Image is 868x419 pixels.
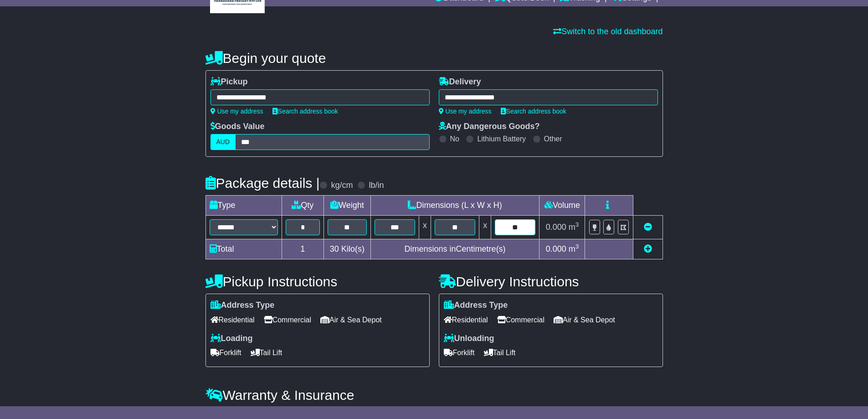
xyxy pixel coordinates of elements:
sup: 3 [575,221,579,228]
span: Residential [444,313,488,327]
span: m [569,244,579,253]
td: Qty [282,196,324,216]
td: x [479,216,491,239]
h4: Pickup Instructions [205,274,430,289]
label: Other [544,134,562,143]
label: Delivery [439,77,481,87]
label: Pickup [211,77,248,87]
label: Any Dangerous Goods? [439,122,540,132]
td: Type [205,196,282,216]
span: Commercial [264,313,311,327]
span: 30 [330,244,339,253]
span: Residential [211,313,255,327]
td: 1 [282,239,324,259]
span: Tail Lift [251,346,282,360]
label: Address Type [211,300,275,310]
td: Dimensions in Centimetre(s) [370,239,539,259]
td: Volume [539,196,585,216]
label: Goods Value [211,122,265,132]
a: Switch to the old dashboard [553,27,663,36]
h4: Warranty & Insurance [205,388,663,403]
td: Total [205,239,282,259]
label: Lithium Battery [477,134,526,143]
a: Search address book [501,108,566,115]
td: Kilo(s) [324,239,371,259]
span: 0.000 [546,222,566,232]
h4: Begin your quote [205,51,663,66]
sup: 3 [575,243,579,250]
a: Use my address [211,108,263,115]
span: Tail Lift [484,346,516,360]
span: m [569,222,579,232]
span: Forklift [444,346,475,360]
a: Add new item [644,244,652,253]
label: AUD [211,134,236,150]
a: Search address book [272,108,338,115]
span: Air & Sea Depot [320,313,382,327]
td: Dimensions (L x W x H) [370,196,539,216]
span: Commercial [497,313,544,327]
h4: Package details | [205,176,320,191]
td: x [419,216,431,239]
label: No [450,134,459,143]
a: Remove this item [644,222,652,232]
label: Address Type [444,300,508,310]
label: kg/cm [331,181,353,191]
span: Air & Sea Depot [554,313,615,327]
label: Loading [211,334,253,344]
h4: Delivery Instructions [439,274,663,289]
td: Weight [324,196,371,216]
a: Use my address [439,108,492,115]
span: 0.000 [546,244,566,253]
span: Forklift [211,346,241,360]
label: lb/in [369,181,384,191]
label: Unloading [444,334,494,344]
